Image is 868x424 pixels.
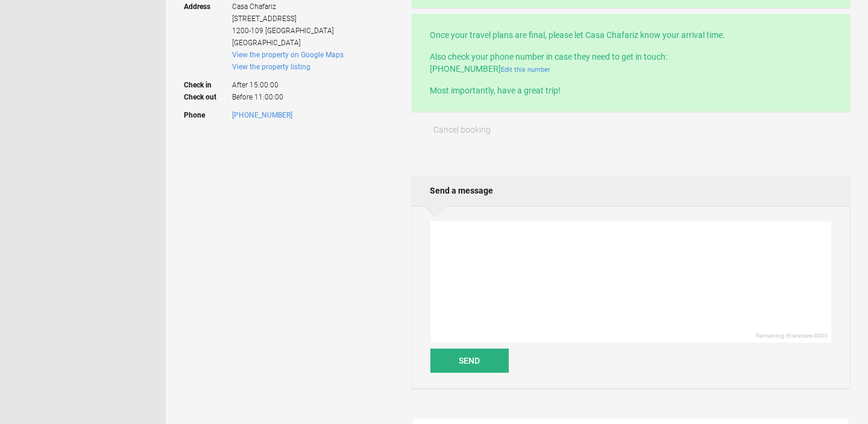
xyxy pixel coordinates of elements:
span: 1200-109 [232,27,263,35]
span: Cancel booking [433,125,491,134]
a: Edit this number [501,66,550,74]
button: Cancel booking [412,118,513,142]
h2: Send a message [412,176,850,206]
a: View the property on Google Maps [232,51,344,59]
span: After 15:00:00 [232,73,344,91]
button: Send [430,349,509,373]
strong: Address [184,1,232,49]
span: [GEOGRAPHIC_DATA] [265,27,334,35]
span: Casa Chafariz [232,2,276,11]
p: Also check your phone number in case they need to get in touch: [PHONE_NUMBER] [430,51,832,75]
a: [PHONE_NUMBER] [232,111,292,119]
a: View the property listing [232,63,310,71]
span: [GEOGRAPHIC_DATA] [232,39,301,47]
strong: Check in [184,73,232,91]
p: Most importantly, have a great trip! [430,84,832,97]
strong: Check out [184,91,232,103]
p: Once your travel plans are final, please let Casa Chafariz know your arrival time. [430,29,832,41]
span: [STREET_ADDRESS] [232,14,297,23]
span: Before 11:00:00 [232,91,344,103]
strong: Phone [184,109,232,121]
